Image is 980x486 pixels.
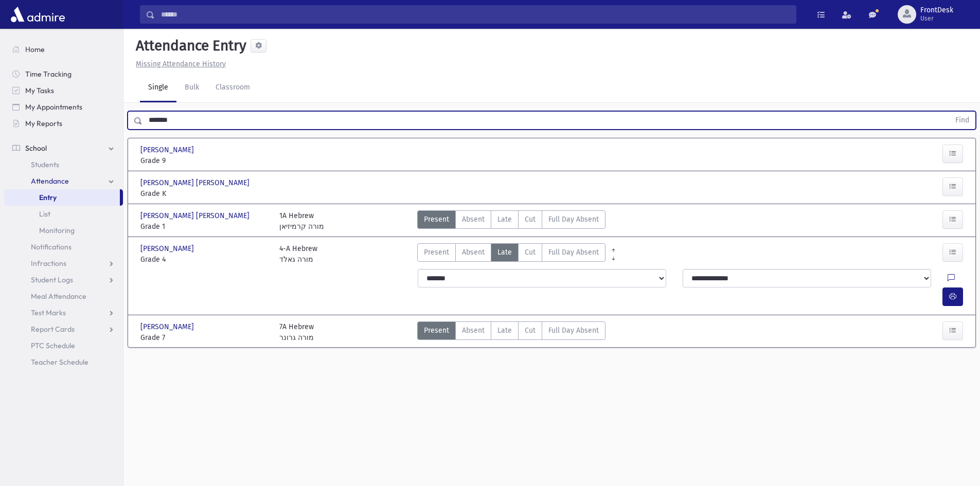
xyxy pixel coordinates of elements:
span: User [920,14,953,23]
button: Find [949,112,975,129]
span: Student Logs [31,275,73,284]
a: Students [4,156,123,173]
span: Absent [462,325,485,336]
span: Test Marks [31,308,66,317]
span: Grade 9 [140,155,269,166]
span: Grade 1 [140,221,269,232]
a: My Appointments [4,99,123,115]
span: Late [497,247,512,258]
span: Grade 4 [140,254,269,265]
span: [PERSON_NAME] [140,145,196,155]
a: Infractions [4,255,123,272]
a: Attendance [4,173,123,189]
span: [PERSON_NAME] [140,243,196,254]
a: Bulk [176,74,207,102]
a: Report Cards [4,321,123,337]
span: Grade K [140,188,269,199]
div: AttTypes [417,243,605,265]
span: Teacher Schedule [31,357,88,367]
div: 4-A Hebrew מורה גאלד [279,243,317,265]
span: Infractions [31,259,66,268]
input: Search [155,5,796,24]
span: My Tasks [25,86,54,95]
a: Time Tracking [4,66,123,82]
span: List [39,209,50,219]
span: Home [25,45,45,54]
div: 1A Hebrew מורה קרמיזיאן [279,210,324,232]
div: AttTypes [417,210,605,232]
a: Meal Attendance [4,288,123,304]
span: Present [424,247,449,258]
h5: Attendance Entry [132,37,246,55]
span: Full Day Absent [548,325,599,336]
span: Grade 7 [140,332,269,343]
a: My Reports [4,115,123,132]
a: School [4,140,123,156]
span: PTC Schedule [31,341,75,350]
div: AttTypes [417,321,605,343]
span: [PERSON_NAME] [PERSON_NAME] [140,177,252,188]
span: Attendance [31,176,69,186]
span: Full Day Absent [548,247,599,258]
a: Test Marks [4,304,123,321]
span: My Appointments [25,102,82,112]
div: 7A Hebrew מורה גרונר [279,321,314,343]
span: FrontDesk [920,6,953,14]
span: Cut [525,325,536,336]
span: Notifications [31,242,72,251]
span: Time Tracking [25,69,72,79]
a: Single [140,74,176,102]
span: Late [497,214,512,225]
a: Classroom [207,74,258,102]
span: Meal Attendance [31,292,86,301]
span: Cut [525,247,536,258]
span: Monitoring [39,226,75,235]
a: Monitoring [4,222,123,239]
span: Students [31,160,59,169]
span: Late [497,325,512,336]
span: Absent [462,214,485,225]
a: List [4,206,123,222]
span: School [25,143,47,153]
span: My Reports [25,119,62,128]
span: Cut [525,214,536,225]
a: Home [4,41,123,58]
a: Student Logs [4,272,123,288]
span: Entry [39,193,57,202]
span: Present [424,325,449,336]
span: Absent [462,247,485,258]
a: PTC Schedule [4,337,123,354]
a: My Tasks [4,82,123,99]
a: Entry [4,189,120,206]
a: Missing Attendance History [132,60,226,68]
img: AdmirePro [8,4,67,25]
a: Notifications [4,239,123,255]
span: [PERSON_NAME] [140,321,196,332]
u: Missing Attendance History [136,60,226,68]
span: Present [424,214,449,225]
span: Report Cards [31,325,75,334]
span: [PERSON_NAME] [PERSON_NAME] [140,210,252,221]
span: Full Day Absent [548,214,599,225]
a: Teacher Schedule [4,354,123,370]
